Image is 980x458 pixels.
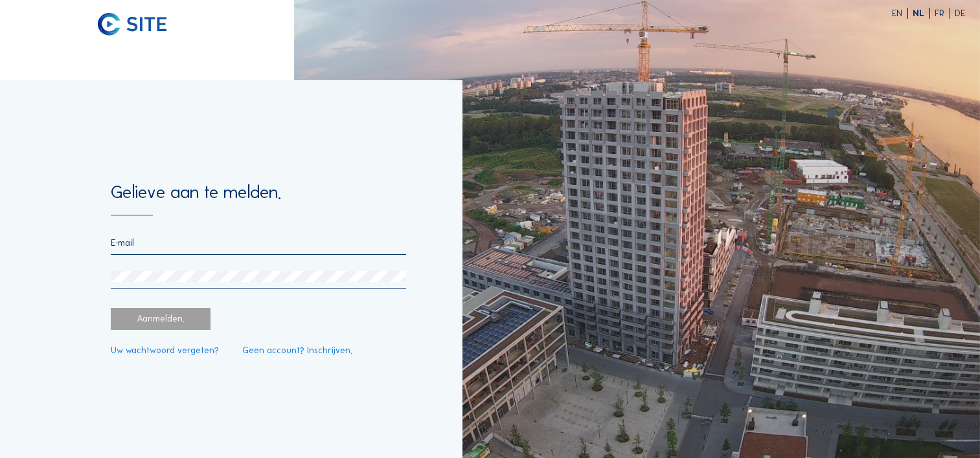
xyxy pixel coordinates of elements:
[111,237,406,248] input: E-mail
[913,9,930,18] div: NL
[111,308,211,329] div: Aanmelden.
[242,346,352,355] a: Geen account? Inschrijven.
[892,9,908,18] div: EN
[98,13,166,36] img: C-SITE logo
[111,183,406,215] div: Gelieve aan te melden.
[935,9,950,18] div: FR
[955,9,965,18] div: DE
[111,346,219,355] a: Uw wachtwoord vergeten?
